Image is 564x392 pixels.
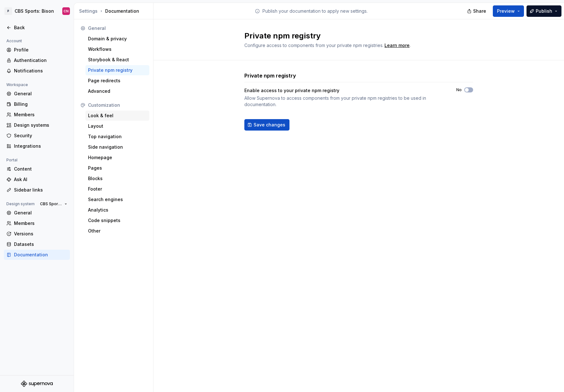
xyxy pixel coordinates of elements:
a: Authentication [4,55,70,65]
a: Search engines [85,194,149,205]
div: CN [64,9,69,14]
div: General [14,210,67,216]
div: Design systems [14,122,67,128]
a: Private npm registry [85,65,149,75]
div: Security [14,132,67,139]
div: General [14,91,67,97]
span: CBS Sports: Bison [40,201,62,206]
div: Storybook & React [88,57,147,63]
button: Preview [493,5,524,17]
button: Publish [527,5,561,17]
a: Other [85,226,149,236]
a: Profile [4,45,70,55]
div: Sidebar links [14,187,67,193]
a: Design systems [4,120,70,130]
a: Security [4,131,70,141]
div: Workspace [4,81,31,89]
div: Datasets [14,241,67,247]
a: Billing [4,99,70,109]
div: Ask AI [14,176,67,183]
div: Design system [4,200,37,208]
a: Blocks [85,173,149,184]
a: Side navigation [85,142,149,152]
div: Analytics [88,207,147,213]
button: Save changes [244,119,289,131]
a: Integrations [4,141,70,151]
div: Blocks [88,175,147,182]
span: Publish [536,8,552,14]
a: Homepage [85,152,149,163]
span: Configure access to components from your private npm registries. [244,43,384,48]
a: Top navigation [85,132,149,142]
div: Domain & privacy [88,36,147,42]
a: Page redirects [85,76,149,86]
a: Back [4,23,70,33]
a: Sidebar links [4,185,70,195]
label: No [456,87,462,92]
a: Look & feel [85,111,149,121]
div: Members [14,220,67,226]
div: Back [14,24,67,31]
div: Footer [88,186,147,192]
div: Advanced [88,88,147,94]
div: Profile [14,47,67,53]
a: Content [4,164,70,174]
div: Documentation [14,252,67,258]
h2: Private npm registry [244,31,465,41]
div: Look & feel [88,112,147,119]
a: Analytics [85,205,149,215]
a: Pages [85,163,149,173]
div: Members [14,112,67,118]
div: Other [88,228,147,234]
div: P [4,7,12,15]
a: Members [4,110,70,120]
span: Save changes [254,122,285,128]
a: Notifications [4,66,70,76]
a: Domain & privacy [85,34,149,44]
div: Layout [88,123,147,129]
div: Side navigation [88,144,147,150]
a: Learn more [384,42,410,49]
a: General [4,208,70,218]
div: Billing [14,101,67,107]
div: Customization [88,102,147,108]
button: PCBS Sports: BisonCN [1,4,72,18]
a: Footer [85,184,149,194]
a: Versions [4,229,70,239]
div: Workflows [88,46,147,52]
span: Preview [497,8,515,14]
div: Allow Supernova to access components from your private npm registries to be used in documentation. [244,95,445,108]
div: Pages [88,165,147,171]
div: Settings [79,8,98,14]
div: Authentication [14,57,67,64]
div: Content [14,166,67,172]
a: Storybook & React [85,55,149,65]
a: Layout [85,121,149,131]
div: Enable access to your private npm registry [244,87,445,94]
a: Documentation [4,250,70,260]
a: Ask AI [4,174,70,185]
a: Advanced [85,86,149,96]
a: Workflows [85,44,149,54]
div: Versions [14,231,67,237]
a: General [4,89,70,99]
button: Share [464,5,490,17]
div: Code snippets [88,217,147,224]
svg: Supernova Logo [21,381,53,387]
a: Members [4,218,70,228]
span: . [384,43,411,48]
div: Portal [4,156,20,164]
div: Integrations [14,143,67,149]
div: Page redirects [88,78,147,84]
div: Top navigation [88,133,147,140]
div: Homepage [88,154,147,161]
span: Share [473,8,486,14]
a: Datasets [4,239,70,249]
div: Search engines [88,196,147,203]
h3: Private npm registry [244,72,296,79]
div: Private npm registry [88,67,147,73]
p: Publish your documentation to apply new settings. [262,8,368,14]
div: General [88,25,147,31]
